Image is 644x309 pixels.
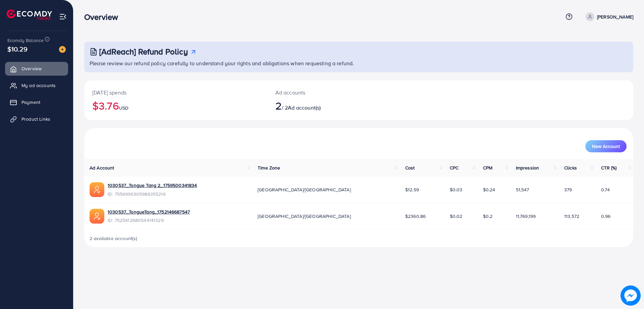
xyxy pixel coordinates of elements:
span: Time Zone [258,164,280,171]
a: [PERSON_NAME] [583,12,633,21]
img: ic-ads-acc.e4c84228.svg [90,209,104,224]
span: Ad account(s) [288,104,321,111]
h3: [AdReach] Refund Policy [99,47,188,56]
span: Overview [21,65,42,72]
span: Payment [21,99,40,106]
h2: / 2 [275,99,396,112]
span: $0.03 [450,186,463,193]
a: 1030537_Tongue Tang 2_1759500341834 [108,182,197,189]
span: [GEOGRAPHIC_DATA]/[GEOGRAPHIC_DATA] [258,213,351,220]
span: $0.24 [483,186,495,193]
h2: $3.76 [92,99,259,112]
span: CTR (%) [601,164,617,171]
a: Payment [5,95,68,109]
span: CPM [483,164,492,171]
span: 0.96 [601,213,611,220]
span: 113,572 [564,213,579,220]
span: $12.59 [405,186,419,193]
img: logo [7,9,52,20]
span: 2 [275,98,282,113]
a: Overview [5,62,68,75]
span: $0.2 [483,213,493,220]
span: ID: 7525412680544141329 [108,217,190,224]
span: 379 [564,186,572,193]
h3: Overview [84,12,123,22]
span: New Account [592,144,620,149]
span: $10.29 [7,44,28,54]
span: $0.02 [450,213,463,220]
p: [DATE] spends [92,88,259,96]
p: Please review our refund policy carefully to understand your rights and obligations when requesti... [90,59,629,67]
span: ID: 7556996305986355216 [108,191,197,197]
span: 2 available account(s) [90,235,138,242]
a: My ad accounts [5,79,68,92]
span: 11,769,199 [516,213,536,220]
img: image [621,286,640,305]
span: Impression [516,164,539,171]
a: Product Links [5,112,68,126]
a: 1030537_TongueTang_1752146687547 [108,208,190,215]
span: CPC [450,164,459,171]
span: Ecomdy Balance [7,37,44,44]
img: ic-ads-acc.e4c84228.svg [90,182,104,197]
span: My ad accounts [21,82,56,89]
img: image [59,46,66,53]
span: Ad Account [90,164,114,171]
span: Clicks [564,164,577,171]
span: [GEOGRAPHIC_DATA]/[GEOGRAPHIC_DATA] [258,186,351,193]
button: New Account [585,140,627,152]
span: Product Links [21,116,50,122]
img: menu [59,13,67,21]
span: USD [119,105,128,111]
span: 51,547 [516,186,529,193]
span: 0.74 [601,186,610,193]
p: [PERSON_NAME] [597,13,633,21]
span: Cost [405,164,415,171]
span: $2360.86 [405,213,426,220]
p: Ad accounts [275,88,396,96]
